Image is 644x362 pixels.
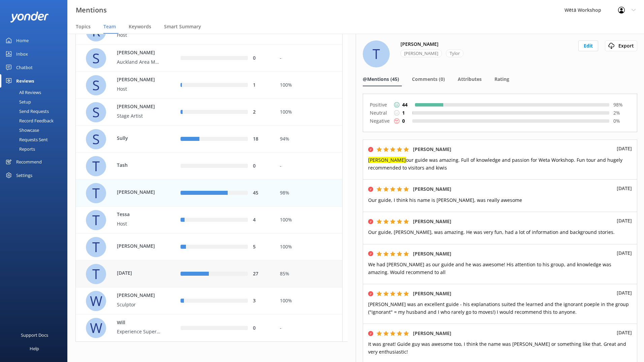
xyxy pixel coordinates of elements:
div: row [75,72,343,99]
div: row [75,234,343,261]
p: Auckland Area Manager [117,58,161,66]
p: [DATE] [117,269,161,277]
span: [PERSON_NAME] was an excellent guide - his explanations suited the learned and the ignorant poepl... [368,301,629,315]
p: Host [117,31,161,39]
div: Reviews [16,74,34,88]
div: 98% [280,189,337,197]
span: Our guide, I think his name is [PERSON_NAME], was really awesome [368,197,522,203]
p: [PERSON_NAME] [117,76,161,84]
div: 0 [253,55,270,62]
div: All Reviews [4,88,41,97]
div: S [86,75,106,95]
div: 4 [253,216,270,224]
p: Sculptor [117,301,161,308]
a: Record Feedback [4,116,67,125]
h5: [PERSON_NAME] [413,218,451,225]
p: Will [117,319,161,326]
div: Help [30,342,39,355]
a: Showcase [4,125,67,135]
p: [DATE] [617,217,632,224]
div: - [280,324,337,332]
div: R [86,21,106,41]
div: T [86,156,106,176]
p: 0 % [613,117,630,125]
div: row [75,126,343,153]
div: T [86,210,106,230]
h5: [PERSON_NAME] [413,330,451,337]
div: Tylor [446,50,463,57]
div: row [75,180,343,207]
div: 2 [253,109,270,116]
div: S [86,129,106,149]
a: Send Requests [4,107,67,116]
span: Comments (0) [412,76,445,83]
h5: [PERSON_NAME] [413,146,451,153]
a: Requests Sent [4,135,67,144]
div: T [86,237,106,257]
div: row [75,207,343,234]
div: Inbox [16,47,28,61]
h4: [PERSON_NAME] [400,40,439,48]
p: Negative [370,117,390,125]
span: Our guide, [PERSON_NAME], was amazing. He was very fun, had a lot of information and background s... [368,229,615,235]
span: Topics [76,23,91,30]
p: Host [117,220,161,228]
p: [DATE] [617,185,632,192]
div: 100% [280,109,337,116]
div: Recommend [16,155,42,169]
p: [PERSON_NAME] [117,292,161,299]
div: 100% [280,82,337,89]
p: Experience Supervisor [117,328,161,335]
div: W [86,318,106,338]
img: yonder-white-logo.png [10,11,49,23]
div: Home [16,34,29,47]
div: Requests Sent [4,135,48,144]
p: [DATE] [617,145,632,152]
p: [DATE] [617,329,632,336]
p: Tessa [117,211,161,218]
div: [PERSON_NAME] [400,50,442,57]
a: Reports [4,144,67,154]
div: row [75,45,343,72]
div: Setup [4,97,31,107]
a: All Reviews [4,88,67,97]
p: 44 [402,101,408,109]
div: 85% [280,270,337,278]
div: S [86,102,106,122]
p: [PERSON_NAME] [117,242,161,250]
div: T [86,264,106,284]
div: T [363,40,390,67]
div: Record Feedback [4,116,54,125]
span: Attributes [458,76,482,83]
p: 2 % [613,109,630,117]
div: row [75,288,343,314]
p: [DATE] [617,249,632,257]
div: 0 [253,162,270,170]
p: [PERSON_NAME] [117,188,161,196]
div: row [75,99,343,126]
div: 0 [253,324,270,332]
div: row [75,314,343,341]
span: It was great! Guide guy was awesome too, I think the name was [PERSON_NAME] or something like tha... [368,341,626,355]
span: @Mentions (45) [363,76,399,83]
div: Showcase [4,125,39,135]
span: Keywords [129,23,151,30]
div: - [280,162,337,170]
p: 0 [402,117,405,125]
div: 45 [253,189,270,197]
a: Setup [4,97,67,107]
p: Sully [117,134,161,142]
div: 27 [253,270,270,278]
div: W [86,291,106,311]
div: 5 [253,243,270,251]
div: Export [607,42,636,50]
div: - [280,55,337,62]
div: 1 [253,82,270,89]
p: 98 % [613,101,630,109]
p: Stage Artist [117,112,161,120]
div: T [86,183,106,203]
p: 1 [402,109,405,117]
button: Edit [578,40,598,51]
div: Support Docs [21,328,48,342]
div: 100% [280,297,337,305]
